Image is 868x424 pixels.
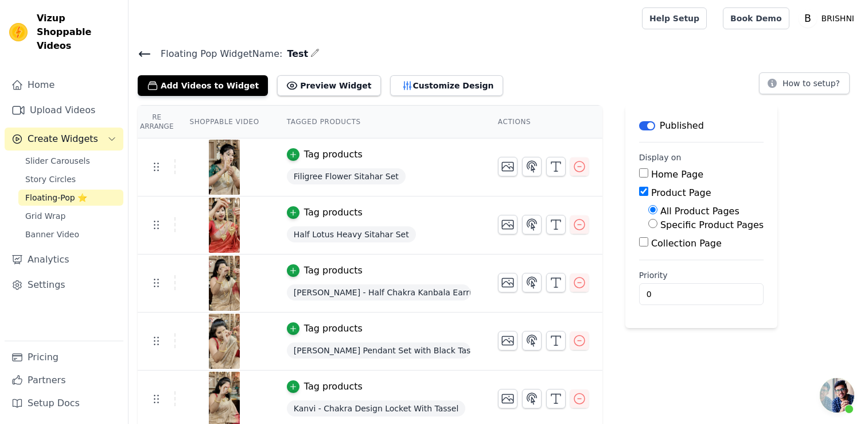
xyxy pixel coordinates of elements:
[651,187,711,198] label: Product Page
[287,168,406,184] span: Filigree Flower Sitahar Set
[799,8,859,29] button: B BRISHNI
[28,132,98,146] span: Create Widgets
[5,273,123,296] a: Settings
[804,13,811,24] text: B
[5,128,123,151] button: Create Widgets
[287,322,363,336] button: Tag products
[639,152,682,163] legend: Display on
[304,380,363,394] div: Tag products
[208,140,240,195] img: tn-8bca60f1913f43289d112aefce7efa46.png
[5,346,123,369] a: Pricing
[287,284,470,300] span: [PERSON_NAME] - Half Chakra Kanbala Earrings
[390,75,503,96] button: Customize Design
[498,389,517,408] button: Change Thumbnail
[282,47,308,61] span: Test
[759,80,850,91] a: How to setup?
[287,380,363,394] button: Tag products
[18,226,123,242] a: Banner Video
[176,106,273,138] th: Shoppable Video
[5,369,123,392] a: Partners
[820,378,854,413] a: Open chat
[287,226,416,242] span: Half Lotus Heavy Sitahar Set
[25,192,87,203] span: Floating-Pop ⭐
[208,256,240,311] img: vizup-images-ffa3.png
[5,99,123,122] a: Upload Videos
[18,208,123,224] a: Grid Wrap
[642,7,707,29] a: Help Setup
[5,74,123,97] a: Home
[287,148,363,161] button: Tag products
[37,11,119,53] span: Vizup Shoppable Videos
[273,106,484,138] th: Tagged Products
[208,198,240,253] img: tn-8773ca0c792c41bf8b7c14669402c7f1.png
[304,322,363,336] div: Tag products
[208,314,240,369] img: vizup-images-eb2c.png
[138,106,176,138] th: Re Arrange
[287,400,466,417] span: Kanvi - Chakra Design Locket With Tassel
[759,72,850,94] button: How to setup?
[25,155,90,167] span: Slider Carousels
[817,8,859,29] p: BRISHNI
[287,264,363,277] button: Tag products
[18,190,123,206] a: Floating-Pop ⭐
[5,392,123,415] a: Setup Docs
[277,75,380,96] button: Preview Widget
[304,148,363,161] div: Tag products
[660,119,704,133] p: Published
[498,215,517,234] button: Change Thumbnail
[287,206,363,219] button: Tag products
[498,157,517,176] button: Change Thumbnail
[25,229,79,240] span: Banner Video
[651,169,703,180] label: Home Page
[660,219,764,230] label: Specific Product Pages
[287,342,470,359] span: [PERSON_NAME] Pendant Set with Black Tassel
[25,210,65,222] span: Grid Wrap
[660,206,739,217] label: All Product Pages
[498,331,517,350] button: Change Thumbnail
[25,174,76,185] span: Story Circles
[723,7,789,29] a: Book Demo
[18,171,123,187] a: Story Circles
[138,75,268,96] button: Add Videos to Widget
[651,238,722,249] label: Collection Page
[498,273,517,292] button: Change Thumbnail
[310,46,320,61] div: Edit Name
[484,106,602,138] th: Actions
[304,264,363,277] div: Tag products
[9,23,28,41] img: Vizup
[18,153,123,169] a: Slider Carousels
[639,269,764,281] label: Priority
[304,206,363,219] div: Tag products
[5,248,123,271] a: Analytics
[151,47,282,61] span: Floating Pop Widget Name:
